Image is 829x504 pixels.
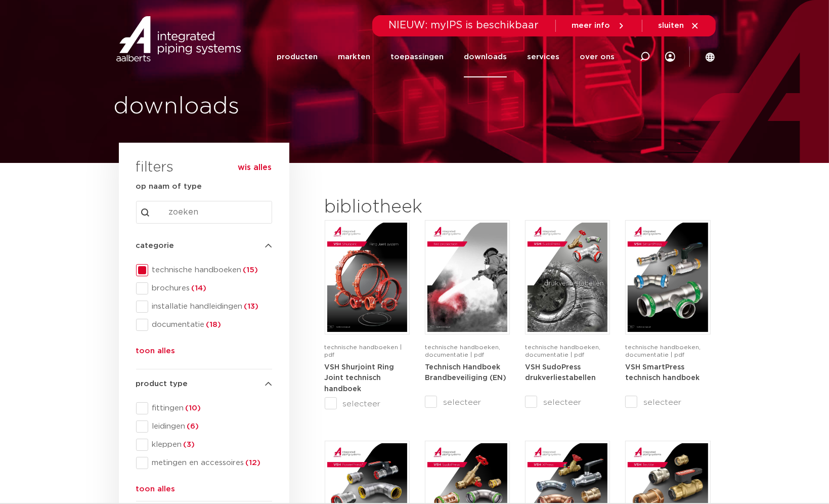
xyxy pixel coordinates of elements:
span: leidingen [148,422,272,432]
button: wis alles [238,162,272,173]
span: (13) [243,303,259,310]
span: technische handboeken | pdf [325,344,402,358]
button: toon alles [136,345,176,361]
span: kleppen [148,440,272,450]
a: downloads [464,36,507,77]
label: selecteer [525,396,610,408]
span: (6) [186,423,199,430]
h4: categorie [136,240,272,252]
a: producten [277,36,318,77]
a: services [527,36,559,77]
h1: downloads [114,91,410,123]
h2: bibliotheek [325,195,505,220]
img: FireProtection_A4TM_5007915_2025_2.0_EN-1-pdf.jpg [427,223,507,332]
a: toepassingen [390,36,444,77]
strong: op naam of type [136,183,202,190]
span: (3) [182,441,195,448]
a: markten [338,36,370,77]
div: brochures(14) [136,282,272,295]
a: VSH SmartPress technisch handboek [625,363,700,382]
h4: product type [136,378,272,390]
span: (15) [242,266,258,274]
div: documentatie(18) [136,319,272,331]
nav: Menu [277,36,615,77]
span: (10) [184,404,201,412]
h3: filters [136,156,174,180]
img: VSH-SudoPress_A4PLT_5007706_2024-2.0_NL-pdf.jpg [528,223,607,332]
div: leidingen(6) [136,421,272,433]
div: kleppen(3) [136,439,272,451]
div: metingen en accessoires(12) [136,457,272,469]
div: installatie handleidingen(13) [136,301,272,313]
span: (18) [205,321,222,328]
span: fittingen [148,403,272,413]
a: meer info [572,21,626,30]
span: metingen en accessoires [148,458,272,468]
span: meer info [572,22,610,29]
img: VSH-Shurjoint-RJ_A4TM_5011380_2025_1.1_EN-pdf.jpg [327,223,407,332]
span: technische handboeken, documentatie | pdf [525,344,600,358]
span: technische handboeken, documentatie | pdf [625,344,701,358]
a: VSH SudoPress drukverliestabellen [525,363,596,382]
span: documentatie [148,320,272,330]
div: technische handboeken(15) [136,264,272,276]
span: (12) [244,459,261,467]
span: NIEUW: myIPS is beschikbaar [389,20,539,30]
button: toon alles [136,483,176,499]
span: sluiten [659,22,684,29]
label: selecteer [325,398,410,410]
span: brochures [148,283,272,293]
label: selecteer [425,396,510,408]
a: Technisch Handboek Brandbeveiliging (EN) [425,363,506,382]
label: selecteer [625,396,710,408]
a: VSH Shurjoint Ring Joint technisch handboek [325,363,395,393]
a: sluiten [659,21,700,30]
span: (14) [190,284,207,292]
span: technische handboeken [148,265,272,275]
a: over ons [580,36,615,77]
span: technische handboeken, documentatie | pdf [425,344,500,358]
img: VSH-SmartPress_A4TM_5009301_2023_2.0-EN-pdf.jpg [628,223,708,332]
div: my IPS [665,36,675,77]
span: installatie handleidingen [148,302,272,312]
div: fittingen(10) [136,402,272,414]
